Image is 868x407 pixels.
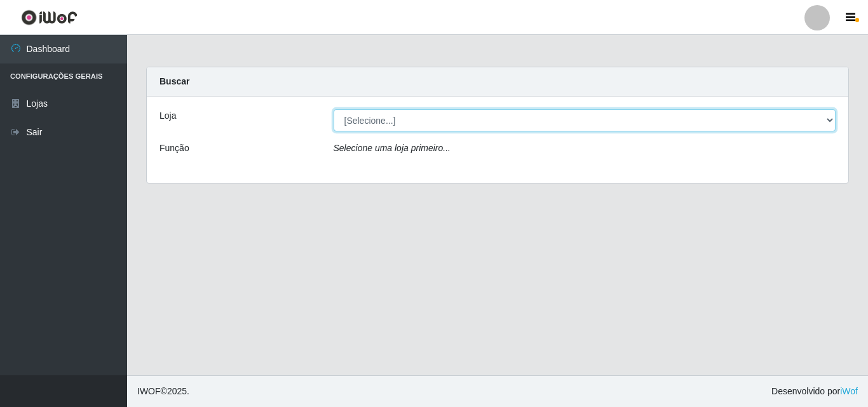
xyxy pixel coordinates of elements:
[159,76,189,86] strong: Buscar
[137,385,189,398] span: © 2025 .
[137,386,161,396] span: IWOF
[840,386,858,396] a: iWof
[21,10,78,25] img: CoreUI Logo
[771,385,858,398] span: Desenvolvido por
[159,142,189,155] label: Função
[334,143,451,153] i: Selecione uma loja primeiro...
[159,109,176,123] label: Loja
